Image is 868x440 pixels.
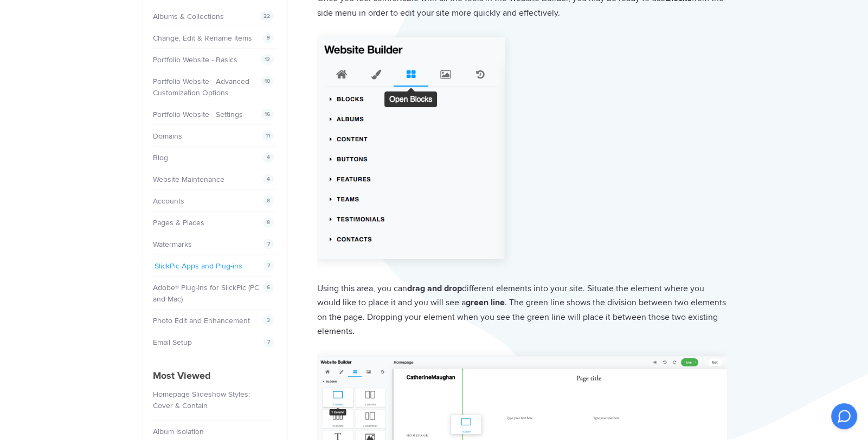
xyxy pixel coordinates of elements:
[407,283,462,294] strong: drag and drop
[263,260,274,271] span: 7
[153,390,250,410] a: Homepage Slideshow Styles: Cover & Contain
[153,316,250,325] a: Photo Edit and Enhancement
[153,240,192,249] a: Watermarks
[153,218,204,227] a: Pages & Places
[153,338,192,347] a: Email Setup
[317,281,727,339] p: Using this area, you can different elements into your site. Situate the element where you would l...
[263,337,274,347] span: 7
[263,174,274,185] span: 4
[261,109,274,120] span: 16
[153,12,224,21] a: Albums & Collections
[263,282,274,293] span: 6
[153,34,252,43] a: Change, Edit & Rename Items
[153,283,259,304] a: Adobe® Plug-Ins for SlickPic (PC and Mac)
[153,77,249,97] a: Portfolio Website - Advanced Customization Options
[153,110,243,119] a: Portfolio Website - Settings
[153,369,277,383] h4: Most Viewed
[263,239,274,249] span: 7
[263,195,274,206] span: 8
[262,130,274,141] span: 11
[261,54,274,65] span: 12
[263,32,274,43] span: 9
[153,175,224,184] a: Website Maintenance
[153,427,204,436] a: Album Isolation
[263,217,274,228] span: 8
[155,261,242,271] a: SlickPic Apps and Plug-ins
[260,11,274,22] span: 22
[153,55,237,64] a: Portfolio Website - Basics
[153,196,184,206] a: Accounts
[261,76,274,87] span: 10
[263,315,274,326] span: 3
[153,153,168,162] a: Blog
[466,297,505,308] strong: green line
[263,152,274,163] span: 4
[153,132,182,141] a: Domains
